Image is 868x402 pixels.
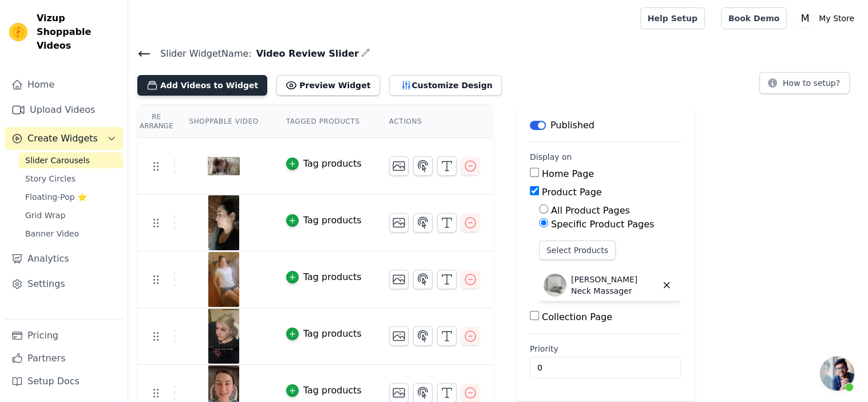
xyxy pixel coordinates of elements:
[303,384,362,397] div: Tag products
[18,152,123,168] a: Slider Carousels
[551,219,654,230] label: Specific Product Pages
[5,98,123,121] a: Upload Videos
[657,275,676,295] button: Delete widget
[389,75,502,96] button: Customize Design
[303,270,362,284] div: Tag products
[18,226,123,242] a: Banner Video
[137,75,267,96] button: Add Videos to Widget
[286,270,362,284] button: Tag products
[544,274,566,297] img: Noémia Neck Massager
[5,324,123,347] a: Pricing
[5,347,123,370] a: Partners
[571,274,657,297] p: [PERSON_NAME] Neck Massager
[272,105,375,138] th: Tagged Products
[389,270,409,289] button: Change Thumbnail
[37,11,118,53] span: Vizup Shoppable Videos
[286,384,362,397] button: Tag products
[5,370,123,393] a: Setup Docs
[175,105,272,138] th: Shoppable Video
[276,75,379,96] button: Preview Widget
[5,247,123,270] a: Analytics
[303,214,362,227] div: Tag products
[303,157,362,171] div: Tag products
[530,151,572,163] legend: Display on
[820,356,854,391] a: Open chat
[5,73,123,96] a: Home
[539,241,616,260] button: Select Products
[137,105,175,138] th: Re Arrange
[530,343,681,354] label: Priority
[25,191,87,203] span: Floating-Pop ⭐
[759,72,850,94] button: How to setup?
[18,207,123,223] a: Grid Wrap
[18,171,123,187] a: Story Circles
[25,228,79,239] span: Banner Video
[303,327,362,341] div: Tag products
[542,168,594,179] label: Home Page
[25,173,76,184] span: Story Circles
[389,213,409,232] button: Change Thumbnail
[814,8,859,29] p: My Store
[551,205,630,216] label: All Product Pages
[27,132,98,145] span: Create Widgets
[25,155,90,166] span: Slider Carousels
[5,127,123,150] button: Create Widgets
[361,46,370,61] div: Edit Name
[208,195,240,250] img: vizup-images-97cc.png
[801,13,810,24] text: M
[389,156,409,176] button: Change Thumbnail
[9,23,27,41] img: Vizup
[25,210,65,221] span: Grid Wrap
[208,252,240,307] img: vizup-images-28d6.png
[796,8,859,29] button: M My Store
[542,312,612,322] label: Collection Page
[18,189,123,205] a: Floating-Pop ⭐
[286,214,362,227] button: Tag products
[375,105,493,138] th: Actions
[759,80,850,91] a: How to setup?
[151,47,252,61] span: Slider Widget Name:
[542,187,602,198] label: Product Page
[640,7,705,29] a: Help Setup
[550,119,594,132] p: Published
[5,273,123,295] a: Settings
[208,309,240,364] img: vizup-images-f7a1.png
[286,327,362,341] button: Tag products
[208,139,240,194] img: vizup-images-c4bf.png
[721,7,787,29] a: Book Demo
[252,47,359,61] span: Video Review Slider
[389,326,409,346] button: Change Thumbnail
[286,157,362,171] button: Tag products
